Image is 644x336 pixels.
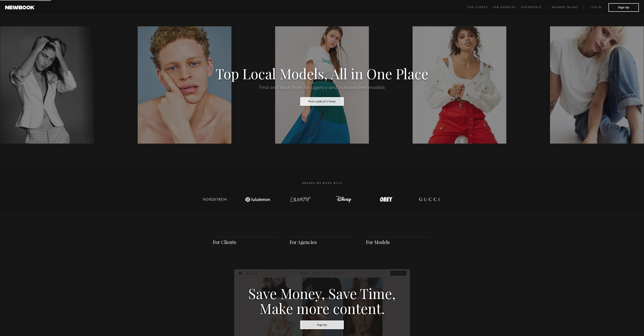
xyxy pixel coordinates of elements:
[300,99,344,103] a: Post a Job (it’s free)
[48,85,596,90] h2: Find and book from 1k+ agency and independent models
[48,67,596,80] h1: Top Local Models, All in One Place
[287,195,315,204] img: logo-colour-pop.svg
[467,5,493,10] a: For Clients
[372,195,400,204] img: logo-obey.svg
[289,239,317,245] a: For Agencies
[300,97,344,106] button: Post a Job (it’s free)
[300,320,344,329] button: Sign Up
[329,195,357,204] img: logo-disney.svg
[547,5,583,10] a: Browse Talent
[493,5,521,10] a: For Agencies
[521,6,541,9] span: For Models
[415,195,443,204] img: logo-gucci.svg
[521,5,547,10] a: For Models
[366,239,390,245] a: For Models
[243,195,273,204] img: logo-lulu.svg
[248,285,396,315] h3: Save Money, Save Time, Make more content.
[213,239,236,245] a: For Clients
[608,3,639,12] button: Sign Up
[467,6,488,9] span: For Clients
[583,5,608,10] a: Log in
[200,195,230,204] img: logo-nordstrom.svg
[493,6,516,9] span: For Agencies
[194,177,450,190] h2: Brands We Work With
